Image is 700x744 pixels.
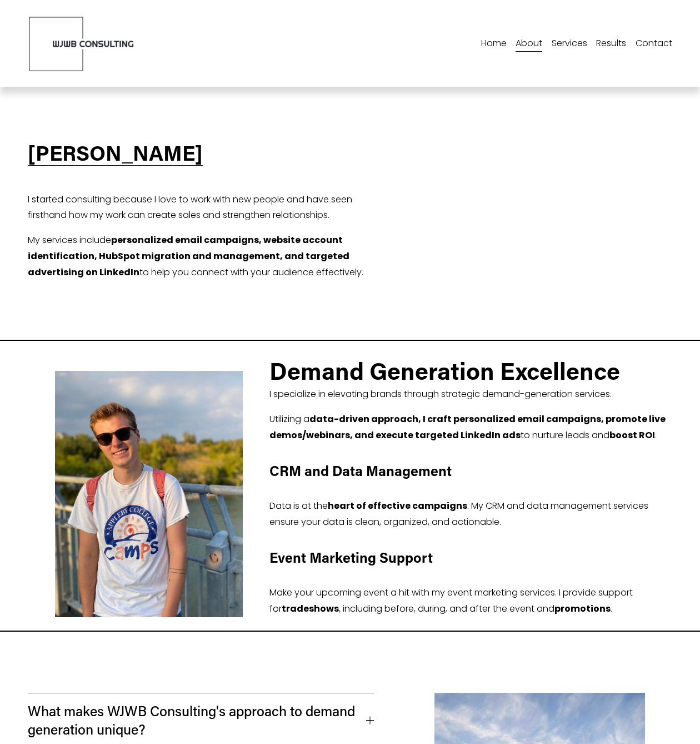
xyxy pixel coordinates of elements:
p: I started consulting because I love to work with new people and have seen firsthand how my work c... [28,192,374,224]
span: Services [552,36,587,52]
strong: personalized email campaigns, website account identification, HubSpot migration and management, a... [28,234,351,279]
a: About [516,34,542,52]
a: folder dropdown [552,34,587,52]
img: WJWB Consulting [28,16,136,72]
p: My services include to help you connect with your audience effectively. [28,232,374,280]
p: I specialize in elevating brands through strategic demand-generation services. [269,386,672,403]
strong: Event Marketing Support [269,548,433,567]
a: Home [481,34,507,52]
strong: data-driven approach, I craft personalized email campaigns, promote live demos/webinars, and exec... [269,413,667,442]
span: What makes WJWB Consulting's approach to demand generation unique? [28,702,366,738]
p: Data is at the . My CRM and data management services ensure your data is clean, organized, and ac... [269,498,672,530]
strong: heart of effective campaigns [328,499,467,512]
a: [PERSON_NAME] [28,142,203,163]
strong: Demand Generation Excellence [269,354,620,386]
strong: promotions [554,602,611,615]
a: Results [596,34,626,52]
p: Utilizing a to nurture leads and . [269,411,672,444]
p: Make your upcoming event a hit with my event marketing services. I provide support for , includin... [269,585,672,617]
strong: tradeshows [282,602,339,615]
strong: [PERSON_NAME] [28,138,203,166]
a: Contact [636,34,672,52]
strong: boost ROI [609,429,655,442]
strong: CRM and Data Management [269,462,452,480]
